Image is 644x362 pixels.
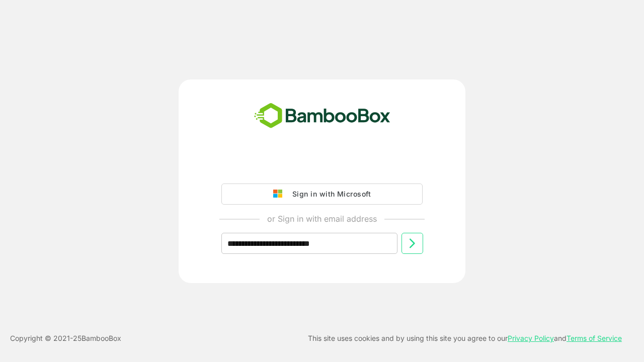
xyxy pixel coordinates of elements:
[308,332,622,344] p: This site uses cookies and by using this site you agree to our and
[249,100,396,133] img: bamboobox
[267,213,377,225] p: or Sign in with email address
[567,334,622,342] a: Terms of Service
[508,334,554,342] a: Privacy Policy
[273,190,287,199] img: google
[10,332,121,344] p: Copyright © 2021- 25 BambooBox
[287,188,371,201] div: Sign in with Microsoft
[221,184,423,205] button: Sign in with Microsoft
[216,155,428,177] iframe: Sign in with Google Button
